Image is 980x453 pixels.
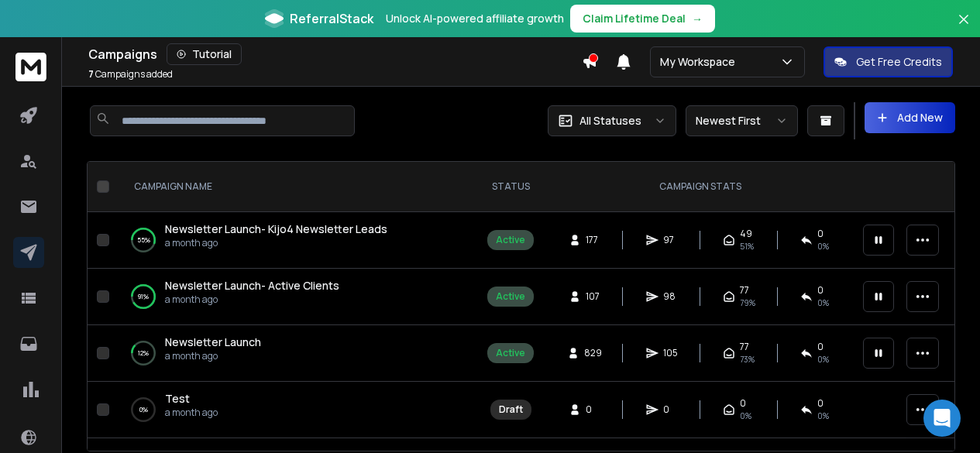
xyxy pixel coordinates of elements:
[165,221,387,236] span: Newsletter Launch- Kijo4 Newsletter Leads
[740,240,754,252] span: 51 %
[499,403,523,416] div: Draft
[817,341,824,353] span: 0
[137,232,150,248] p: 55 %
[165,278,339,293] span: Newsletter Launch- Active Clients
[496,347,525,359] div: Active
[586,290,601,303] span: 107
[856,54,942,70] p: Get Free Credits
[165,391,190,407] a: Test
[865,102,955,133] button: Add New
[817,397,824,410] span: 0
[817,353,829,365] span: 0 %
[584,347,602,359] span: 829
[496,290,525,303] div: Active
[817,297,829,309] span: 0 %
[817,228,824,240] span: 0
[165,407,218,419] p: a month ago
[570,5,715,33] button: Claim Lifetime Deal→
[740,297,755,309] span: 79 %
[165,293,339,306] p: a month ago
[663,403,679,416] span: 0
[475,162,546,212] th: STATUS
[290,9,373,28] span: ReferralStack
[165,237,387,249] p: a month ago
[546,162,854,212] th: CAMPAIGN STATS
[740,341,749,353] span: 77
[817,410,829,422] span: 0%
[115,162,475,212] th: CAMPAIGN NAME
[165,221,387,237] a: Newsletter Launch- Kijo4 Newsletter Leads
[167,43,242,65] button: Tutorial
[824,46,953,77] button: Get Free Credits
[740,284,749,297] span: 77
[115,382,475,438] td: 0%Testa month ago
[663,290,679,303] span: 98
[923,400,961,437] div: Open Intercom Messenger
[663,234,679,246] span: 97
[817,240,829,252] span: 0 %
[660,54,741,70] p: My Workspace
[740,353,755,365] span: 73 %
[138,345,149,361] p: 12 %
[165,278,339,293] a: Newsletter Launch- Active Clients
[692,11,703,26] span: →
[579,113,641,129] p: All Statuses
[138,289,149,304] p: 91 %
[686,105,798,136] button: Newest First
[88,43,582,65] div: Campaigns
[740,228,752,240] span: 49
[586,403,601,416] span: 0
[115,212,475,269] td: 55%Newsletter Launch- Kijo4 Newsletter Leadsa month ago
[586,234,601,246] span: 177
[165,391,190,406] span: Test
[88,67,94,81] span: 7
[496,234,525,246] div: Active
[663,347,679,359] span: 105
[139,402,148,417] p: 0 %
[88,68,173,81] p: Campaigns added
[165,335,261,349] span: Newsletter Launch
[740,397,746,410] span: 0
[740,410,751,422] span: 0%
[954,9,974,46] button: Close banner
[115,325,475,382] td: 12%Newsletter Launcha month ago
[386,11,564,26] p: Unlock AI-powered affiliate growth
[817,284,824,297] span: 0
[165,335,261,350] a: Newsletter Launch
[165,350,261,362] p: a month ago
[115,269,475,325] td: 91%Newsletter Launch- Active Clientsa month ago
